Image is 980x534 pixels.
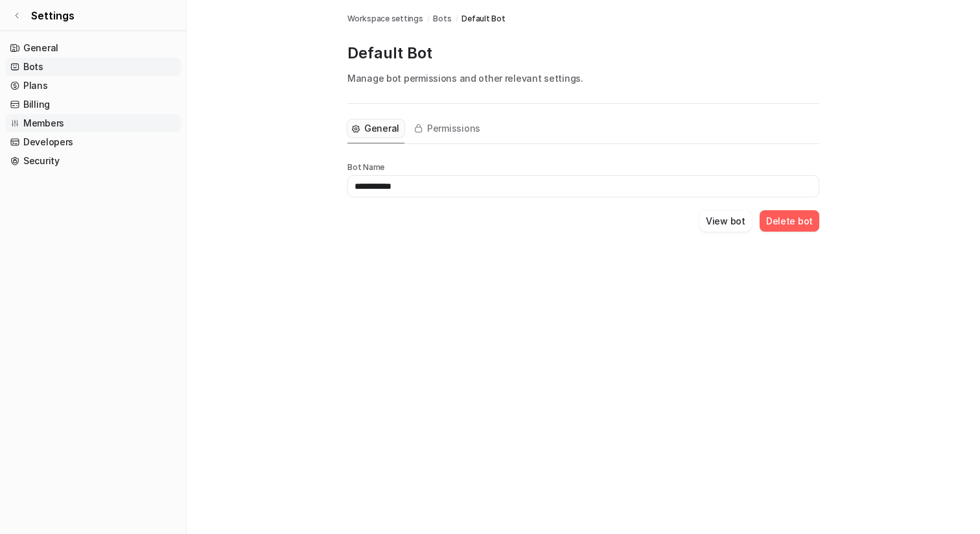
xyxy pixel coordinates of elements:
[347,71,819,85] p: Manage bot permissions and other relevant settings.
[5,114,181,132] a: Members
[456,13,458,25] span: /
[5,152,181,170] a: Security
[5,77,181,95] a: Plans
[347,162,819,173] p: Bot Name
[5,58,181,76] a: Bots
[347,43,819,64] p: Default Bot
[31,8,75,23] span: Settings
[364,122,399,135] span: General
[427,13,430,25] span: /
[5,39,181,57] a: General
[347,13,423,25] a: Workspace settings
[427,122,480,135] span: Permissions
[760,210,819,232] button: Delete bot
[410,119,485,138] button: Permissions
[347,119,404,138] button: General
[347,114,485,143] nav: Tabs
[699,210,752,232] button: View bot
[461,13,505,25] span: Default Bot
[5,95,181,114] a: Billing
[433,13,451,25] a: Bots
[5,133,181,151] a: Developers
